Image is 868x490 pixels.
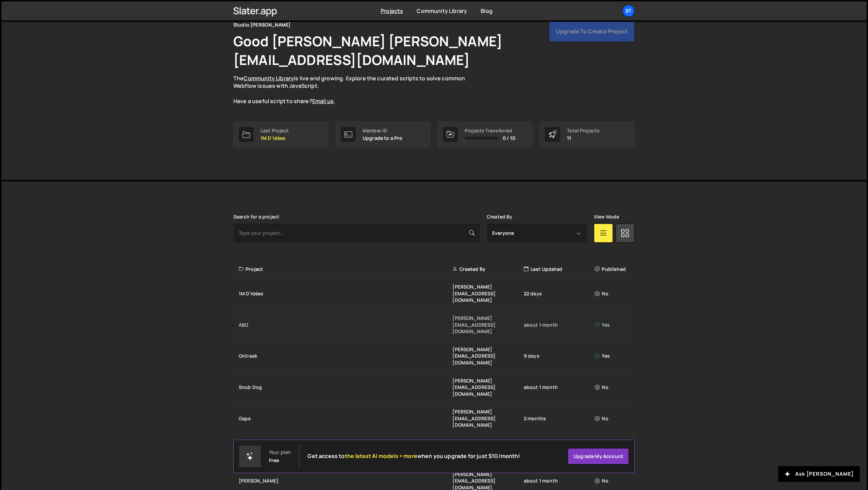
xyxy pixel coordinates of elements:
[233,214,279,219] label: Search for a project
[503,135,515,141] span: 0 / 10
[595,322,631,328] div: Yes
[239,353,452,359] div: Ontraak
[465,128,515,133] div: Projects Transferred
[363,135,403,141] p: Upgrade to a Pro
[595,266,631,273] div: Published
[524,415,595,422] div: 2 months
[269,458,279,463] div: Free
[524,384,595,391] div: about 1 month
[487,214,513,219] label: Created By
[595,290,631,297] div: No
[524,353,595,359] div: 9 days
[363,128,403,133] div: Member ID
[233,372,635,403] a: Snob Dog [PERSON_NAME][EMAIL_ADDRESS][DOMAIN_NAME] about 1 month No
[567,135,600,141] p: 11
[568,448,629,464] a: Upgrade my account
[233,403,635,434] a: Gapa [PERSON_NAME][EMAIL_ADDRESS][DOMAIN_NAME] 2 months No
[452,315,523,335] div: [PERSON_NAME][EMAIL_ADDRESS][DOMAIN_NAME]
[452,377,523,397] div: [PERSON_NAME][EMAIL_ADDRESS][DOMAIN_NAME]
[595,353,631,359] div: Yes
[307,453,520,459] h2: Get access to when you upgrade for just $10/month!
[233,21,290,29] div: Studio [PERSON_NAME]
[233,32,573,69] h1: Good [PERSON_NAME] [PERSON_NAME][EMAIL_ADDRESS][DOMAIN_NAME]
[524,477,595,484] div: about 1 month
[595,384,631,391] div: No
[622,5,635,17] a: St
[524,266,595,273] div: Last Updated
[567,128,600,133] div: Total Projects
[244,75,294,82] a: Community Library
[261,135,289,141] p: 1M D'Idées
[452,346,523,366] div: [PERSON_NAME][EMAIL_ADDRESS][DOMAIN_NAME]
[261,128,289,133] div: Last Project
[233,75,478,105] p: The is live and growing. Explore the curated scripts to solve common Webflow issues with JavaScri...
[239,266,452,273] div: Project
[233,309,635,341] a: ABG [PERSON_NAME][EMAIL_ADDRESS][DOMAIN_NAME] about 1 month Yes
[239,415,452,422] div: Gapa
[233,224,480,243] input: Type your project...
[595,415,631,422] div: No
[452,283,523,304] div: [PERSON_NAME][EMAIL_ADDRESS][DOMAIN_NAME]
[239,384,452,391] div: Snob Dog
[594,214,619,219] label: View Mode
[481,7,493,15] a: Blog
[524,290,595,297] div: 22 days
[233,278,635,309] a: 1M D'Idées [PERSON_NAME][EMAIL_ADDRESS][DOMAIN_NAME] 22 days No
[239,322,452,328] div: ABG
[381,7,403,15] a: Projects
[452,266,523,273] div: Created By
[239,290,452,297] div: 1M D'Idées
[778,466,860,482] button: Ask [PERSON_NAME]
[524,322,595,328] div: about 1 month
[269,450,291,455] div: Your plan
[312,97,334,105] a: Email us
[345,452,417,460] span: the latest AI models + more
[233,341,635,372] a: Ontraak [PERSON_NAME][EMAIL_ADDRESS][DOMAIN_NAME] 9 days Yes
[417,7,467,15] a: Community Library
[233,434,635,465] a: EffiBLUE [PERSON_NAME][EMAIL_ADDRESS][DOMAIN_NAME] 2 months No
[239,477,452,484] div: [PERSON_NAME]
[233,121,329,147] a: Last Project 1M D'Idées
[595,477,631,484] div: No
[452,408,523,428] div: [PERSON_NAME][EMAIL_ADDRESS][DOMAIN_NAME]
